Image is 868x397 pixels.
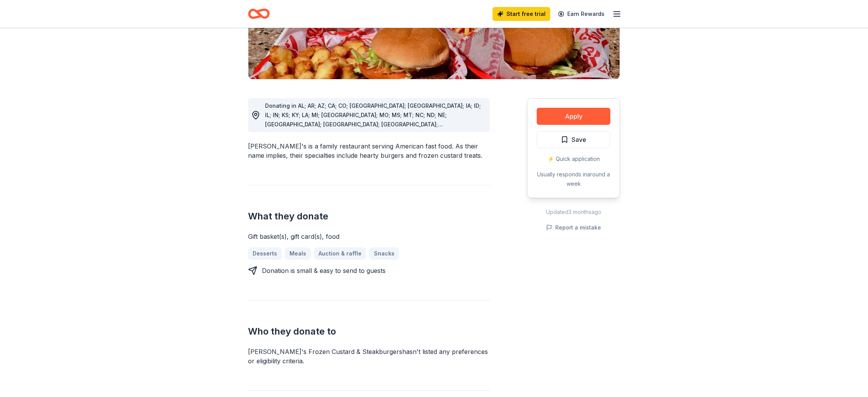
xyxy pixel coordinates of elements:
[537,154,610,164] div: ⚡️ Quick application
[537,131,610,148] button: Save
[537,170,610,188] div: Usually responds in around a week
[248,232,490,241] div: Gift basket(s), gift card(s), food
[537,108,610,125] button: Apply
[572,135,586,145] span: Save
[546,223,601,232] button: Report a mistake
[248,142,490,160] div: [PERSON_NAME]'s is a family restaurant serving American fast food. As their name implies, their s...
[553,7,609,21] a: Earn Rewards
[493,7,550,21] a: Start free trial
[527,207,620,217] div: Updated 3 months ago
[262,266,386,275] div: Donation is small & easy to send to guests
[248,347,490,366] div: [PERSON_NAME]'s Frozen Custard & Steakburgers hasn ' t listed any preferences or eligibility crit...
[248,5,270,23] a: Home
[248,325,490,338] h2: Who they donate to
[248,210,490,223] h2: What they donate
[265,102,481,146] span: Donating in AL; AR; AZ; CA; CO; [GEOGRAPHIC_DATA]; [GEOGRAPHIC_DATA]; IA; ID; IL; IN; KS; KY; LA;...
